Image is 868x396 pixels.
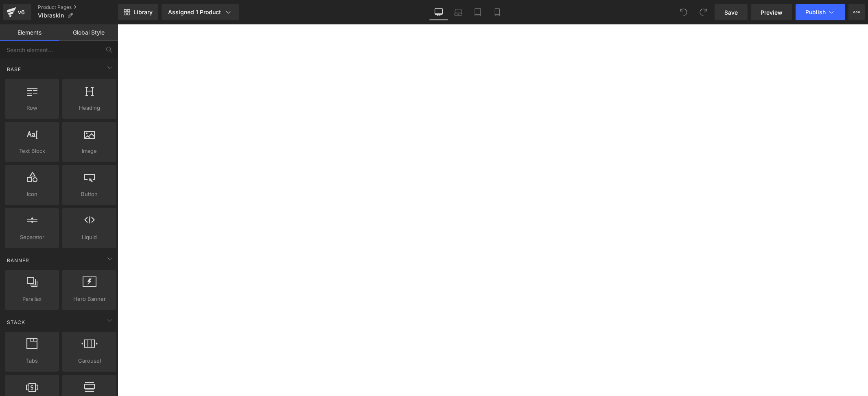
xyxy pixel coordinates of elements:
a: Preview [751,4,792,20]
a: v6 [3,4,31,20]
span: Carousel [65,357,114,365]
a: Desktop [429,4,448,20]
a: Global Style [59,24,118,41]
span: Parallax [7,295,57,303]
a: Product Pages [38,4,118,11]
a: Mobile [488,4,507,20]
span: Save [724,8,738,17]
span: Text Block [7,147,57,155]
button: Undo [676,4,692,20]
span: Library [133,9,153,16]
span: Banner [6,257,30,264]
a: New Library [118,4,158,20]
span: Vibraskin [38,12,64,19]
span: Preview [761,8,783,17]
div: Assigned 1 Product [168,8,232,16]
span: Stack [6,318,26,326]
span: Liquid [65,233,114,242]
span: Heading [65,104,114,112]
a: Laptop [448,4,468,20]
span: Separator [7,233,57,242]
div: v6 [16,7,26,17]
button: More [848,4,865,20]
span: Publish [805,9,826,15]
span: Image [65,147,114,155]
span: Icon [7,190,57,198]
button: Publish [796,4,845,20]
span: Row [7,104,57,112]
span: Tabs [7,357,57,365]
span: Hero Banner [65,295,114,303]
span: Button [65,190,114,198]
button: Redo [695,4,711,20]
a: Tablet [468,4,488,20]
span: Base [6,65,22,73]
